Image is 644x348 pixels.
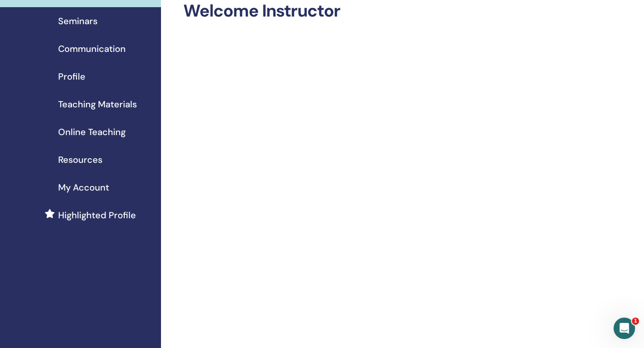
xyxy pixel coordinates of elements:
span: Teaching Materials [58,98,137,111]
h2: Welcome Instructor [183,1,563,21]
span: Online Teaching [58,125,126,139]
span: Resources [58,153,102,166]
span: Communication [58,42,126,55]
span: Highlighted Profile [58,208,136,222]
span: My Account [58,181,109,194]
iframe: Intercom live chat [614,318,635,339]
span: 1 [632,318,639,325]
span: Profile [58,70,85,83]
span: Seminars [58,14,97,28]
